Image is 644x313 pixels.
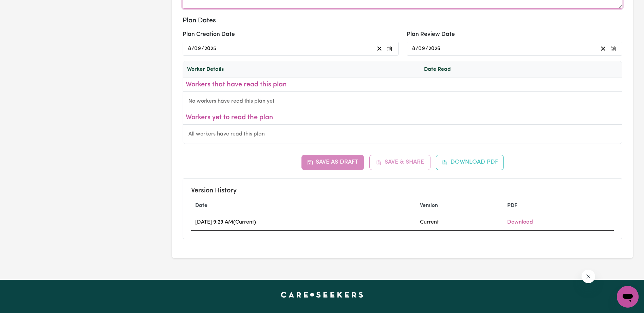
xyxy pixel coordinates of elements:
div: No workers have read this plan yet [183,92,622,111]
iframe: Button to launch messaging window [617,286,639,308]
input: -- [195,44,202,53]
span: / [416,46,418,52]
span: / [425,46,428,52]
div: Worker Details [187,65,424,74]
input: -- [419,44,425,53]
h3: Plan Dates [183,17,622,25]
td: Current [416,214,503,230]
div: Date Read [424,65,489,74]
span: / [201,46,204,52]
input: -- [412,44,416,53]
label: Plan Creation Date [183,30,235,39]
h3: Workers yet to read the plan [186,113,619,122]
span: 0 [418,46,422,51]
span: 0 [194,46,198,51]
input: ---- [204,44,217,53]
h5: Version History [191,187,614,195]
a: Careseekers home page [281,292,363,297]
td: [DATE] 9:29 AM (Current) [191,214,416,230]
label: Plan Review Date [407,30,455,39]
th: Version [416,197,503,214]
span: Need any help? [4,5,41,10]
th: PDF [503,197,614,214]
h3: Workers that have read this plan [186,81,619,89]
div: All workers have read this plan [183,125,622,144]
input: ---- [428,44,441,53]
a: Download [507,220,533,225]
span: / [191,46,194,52]
input: -- [188,44,191,53]
iframe: Close message [582,270,595,283]
th: Date [191,197,416,214]
button: Download PDF [436,155,504,170]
